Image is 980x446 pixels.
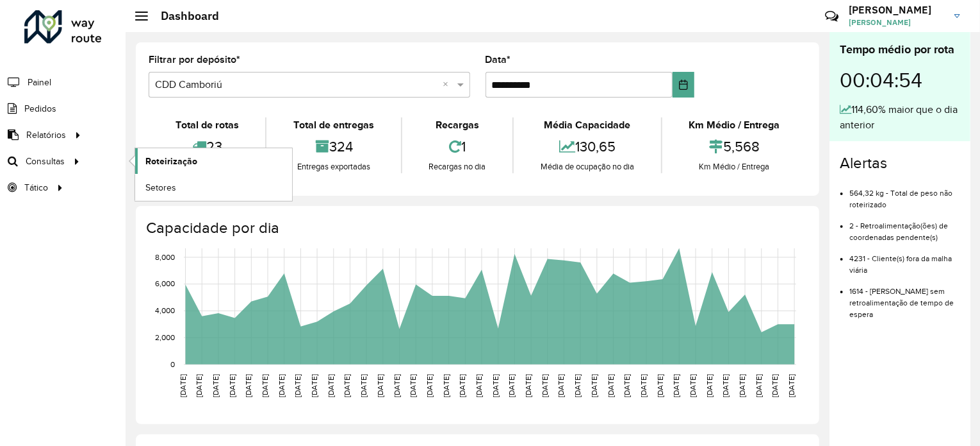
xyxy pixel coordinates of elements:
[705,374,714,397] text: [DATE]
[26,128,66,142] span: Relatórios
[787,374,796,397] text: [DATE]
[195,374,203,397] text: [DATE]
[689,374,697,397] text: [DATE]
[491,374,500,397] text: [DATE]
[145,155,197,168] span: Roteirização
[486,52,511,67] label: Data
[277,374,286,397] text: [DATE]
[840,154,960,173] h4: Alertas
[152,133,262,160] div: 23
[135,148,292,174] a: Roteirização
[738,374,746,397] text: [DATE]
[393,374,401,397] text: [DATE]
[849,243,960,276] li: 4231 - Cliente(s) fora da malha viária
[135,175,292,200] a: Setores
[818,3,845,30] a: Contato Rápido
[26,155,65,168] span: Consultas
[623,374,631,397] text: [DATE]
[840,41,960,58] div: Tempo médio por rota
[179,374,187,397] text: [DATE]
[310,374,318,397] text: [DATE]
[508,374,516,397] text: [DATE]
[573,374,582,397] text: [DATE]
[155,280,175,288] text: 6,000
[442,374,450,397] text: [DATE]
[261,374,269,397] text: [DATE]
[517,160,657,173] div: Média de ocupação no dia
[517,133,657,160] div: 130,65
[849,4,945,16] h3: [PERSON_NAME]
[359,374,368,397] text: [DATE]
[155,253,175,261] text: 8,000
[228,374,236,397] text: [DATE]
[145,181,176,194] span: Setores
[148,9,219,23] h2: Dashboard
[517,117,657,133] div: Média Capacidade
[149,52,240,67] label: Filtrar por depósito
[405,160,509,173] div: Recargas no dia
[639,374,648,397] text: [DATE]
[152,117,262,133] div: Total de rotas
[155,333,175,341] text: 2,000
[24,102,56,116] span: Pedidos
[771,374,780,397] text: [DATE]
[343,374,352,397] text: [DATE]
[24,181,48,194] span: Tático
[840,58,960,102] div: 00:04:54
[270,133,397,160] div: 324
[409,374,417,397] text: [DATE]
[270,160,397,173] div: Entregas exportadas
[475,374,483,397] text: [DATE]
[405,133,509,160] div: 1
[170,360,175,368] text: 0
[656,374,664,397] text: [DATE]
[722,374,730,397] text: [DATE]
[28,76,51,89] span: Painel
[270,117,397,133] div: Total de entregas
[666,133,803,160] div: 5,568
[673,72,694,98] button: Choose Date
[541,374,549,397] text: [DATE]
[590,374,598,397] text: [DATE]
[557,374,566,397] text: [DATE]
[673,374,681,397] text: [DATE]
[425,374,434,397] text: [DATE]
[155,307,175,315] text: 4,000
[666,160,803,173] div: Km Médio / Entrega
[376,374,384,397] text: [DATE]
[293,374,302,397] text: [DATE]
[443,77,454,92] span: Clear all
[840,102,960,133] div: 114,60% maior que o dia anterior
[607,374,615,397] text: [DATE]
[849,17,945,28] span: [PERSON_NAME]
[849,276,960,320] li: 1614 - [PERSON_NAME] sem retroalimentação de tempo de espera
[211,374,220,397] text: [DATE]
[405,117,509,133] div: Recargas
[849,178,960,210] li: 564,32 kg - Total de peso não roteirizado
[524,374,532,397] text: [DATE]
[327,374,335,397] text: [DATE]
[244,374,252,397] text: [DATE]
[755,374,763,397] text: [DATE]
[146,219,806,237] h4: Capacidade por dia
[666,117,803,133] div: Km Médio / Entrega
[458,374,466,397] text: [DATE]
[849,210,960,243] li: 2 - Retroalimentação(ões) de coordenadas pendente(s)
